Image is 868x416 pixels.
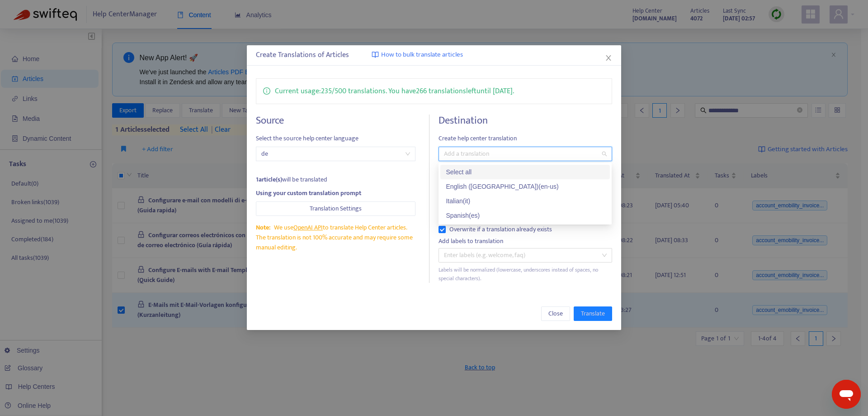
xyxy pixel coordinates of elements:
div: Spanish ( es ) [446,210,604,220]
span: Select the source help center language [256,134,415,143]
img: image-link [372,51,379,58]
span: Overwrite if a translation already exists [446,225,556,234]
div: We use to translate Help Center articles. The translation is not 100% accurate and may require so... [256,223,415,253]
span: Note: [256,222,270,233]
div: will be translated [256,175,415,185]
strong: 1 article(s) [256,174,282,185]
div: Select all [446,167,604,177]
a: OpenAI API [293,222,323,233]
iframe: Schaltfläche zum Öffnen des Messaging-Fensters [832,380,861,409]
button: Close [604,53,613,63]
span: Close [548,309,563,319]
div: English ([GEOGRAPHIC_DATA]) ( en-us ) [446,182,604,191]
button: Translation Settings [256,201,415,216]
div: Italian ( it ) [446,196,604,206]
div: Select all [440,165,610,179]
button: Close [541,306,570,321]
div: Labels will be normalized (lowercase, underscores instead of spaces, no special characters). [439,266,612,283]
button: Translate [574,306,612,321]
div: Using your custom translation prompt [256,188,415,198]
div: Create Translations of Articles [256,50,612,61]
p: Current usage: 235 / 500 translations . You have 266 translations left until [DATE] . [275,86,514,97]
span: de [261,147,410,161]
span: How to bulk translate articles [381,50,463,60]
span: Translation Settings [310,204,362,214]
a: How to bulk translate articles [372,50,463,60]
h4: Source [256,115,415,127]
div: Add labels to translation [439,236,612,246]
h4: Destination [439,115,612,127]
span: Create help center translation [439,134,612,143]
span: info-circle [263,86,270,95]
span: close [605,54,612,62]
